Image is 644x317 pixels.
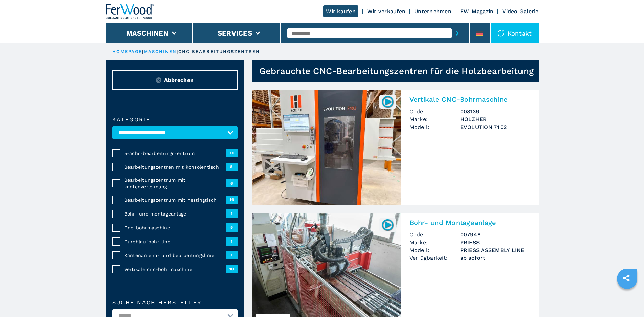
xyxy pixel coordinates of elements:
[381,218,394,231] img: 007948
[460,123,531,131] h3: EVOLUTION 7402
[409,115,460,123] span: Marke:
[226,163,238,171] span: 8
[226,196,238,204] span: 16
[126,29,169,37] button: Maschinen
[124,150,226,157] span: 5-achs-bearbeitungszentrum
[142,49,143,54] span: |
[112,300,238,305] label: Suche nach Hersteller
[226,265,238,273] span: 10
[409,239,460,246] span: Marke:
[178,49,260,55] p: cnc bearbeitungszentren
[124,210,226,217] span: Bohr- und montageanlage
[460,8,494,15] a: FW-Magazin
[452,25,462,41] button: submit-button
[409,231,460,239] span: Code:
[460,231,531,239] h3: 007948
[491,23,539,43] div: Kontakt
[124,224,226,231] span: Cnc-bohrmaschine
[164,76,194,84] span: Abbrechen
[124,197,226,203] span: Bearbeitungszentrum mit nestingtisch
[497,30,504,37] img: Kontakt
[460,115,531,123] h3: HOLZHER
[226,223,238,231] span: 5
[460,108,531,115] h3: 008139
[252,90,539,205] a: Vertikale CNC-Bohrmaschine HOLZHER EVOLUTION 7402008139Vertikale CNC-BohrmaschineCode:008139Marke...
[618,270,635,287] a: sharethis
[460,246,531,254] h3: PRIESS ASSEMBLY LINE
[124,177,226,190] span: Bearbeitungszentrum mit kantenverleimung
[226,149,238,157] span: 11
[112,70,238,90] button: ResetAbbrechen
[124,252,226,259] span: Kantenanleim- und bearbeitungslinie
[226,209,238,218] span: 1
[409,246,460,254] span: Modell:
[112,117,238,122] label: Kategorie
[226,251,238,259] span: 1
[323,5,358,17] a: Wir kaufen
[259,66,534,76] h1: Gebrauchte CNC-Bearbeitungszentren für die Holzbearbeitung
[409,219,531,227] h2: Bohr- und Montageanlage
[367,8,405,15] a: Wir verkaufen
[409,123,460,131] span: Modell:
[144,49,177,54] a: maschinen
[106,4,154,19] img: Ferwood
[124,266,226,273] span: Vertikale cnc-bohrmaschine
[226,237,238,245] span: 1
[381,95,394,108] img: 008139
[409,108,460,115] span: Code:
[252,90,401,205] img: Vertikale CNC-Bohrmaschine HOLZHER EVOLUTION 7402
[177,49,178,54] span: |
[502,8,538,15] a: Video Galerie
[409,95,531,104] h2: Vertikale CNC-Bohrmaschine
[156,77,161,83] img: Reset
[460,239,531,246] h3: PRIESS
[124,238,226,245] span: Durchlaufbohr-line
[414,8,451,15] a: Unternehmen
[409,254,460,262] span: Verfügbarkeit:
[460,254,531,262] span: ab sofort
[124,164,226,171] span: Bearbeitungszentren mit konsolentisch
[112,49,142,54] a: HOMEPAGE
[615,287,639,312] iframe: Chat
[226,179,238,187] span: 6
[218,29,252,37] button: Services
